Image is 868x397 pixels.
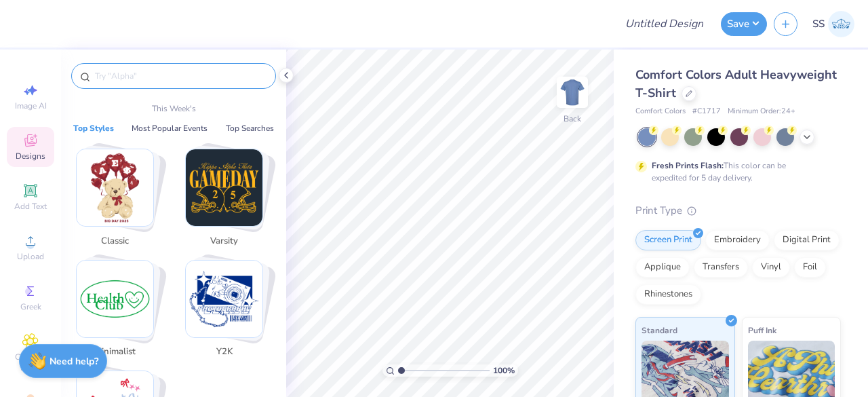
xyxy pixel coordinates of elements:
span: Greek [20,301,41,312]
div: Applique [635,257,690,278]
div: Transfers [694,257,748,278]
img: Y2K [186,261,262,337]
span: Clipart & logos [7,352,54,373]
div: Rhinestones [635,284,701,305]
img: Sonia Seth [828,11,854,37]
strong: Fresh Prints Flash: [652,160,724,171]
div: Print Type [635,203,841,219]
span: Classic [93,235,137,248]
div: This color can be expedited for 5 day delivery. [652,159,818,184]
span: Minimum Order: 24 + [728,106,795,117]
div: Back [564,113,581,125]
span: # C1717 [692,106,721,117]
span: Upload [17,251,44,262]
span: Image AI [15,100,47,111]
div: Screen Print [635,230,701,250]
button: Stack Card Button Classic [68,149,170,253]
button: Save [721,12,767,36]
button: Most Popular Events [127,121,212,135]
span: Standard [642,323,677,337]
button: Stack Card Button Varsity [177,149,279,253]
span: 100 % [493,364,515,377]
span: Add Text [14,201,47,212]
img: Minimalist [77,261,153,337]
div: Vinyl [752,257,790,278]
span: Minimalist [93,345,137,359]
span: Comfort Colors [635,106,686,117]
span: Comfort Colors Adult Heavyweight T-Shirt [635,67,837,101]
input: Try "Alpha" [94,69,267,83]
img: Classic [77,149,153,226]
span: Y2K [202,345,246,359]
button: Stack Card Button Minimalist [68,260,170,364]
div: Digital Print [774,230,840,250]
input: Untitled Design [614,10,714,37]
strong: Need help? [50,355,98,368]
img: Back [559,79,586,106]
button: Top Styles [69,121,118,135]
img: Varsity [186,149,262,226]
button: Top Searches [222,121,278,135]
span: SS [812,16,825,32]
a: SS [812,11,854,37]
span: Designs [16,151,45,162]
p: This Week's [152,102,196,115]
span: Puff Ink [748,323,776,337]
span: Varsity [202,235,246,248]
button: Stack Card Button Y2K [177,260,279,364]
div: Foil [794,257,826,278]
div: Embroidery [705,230,770,250]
